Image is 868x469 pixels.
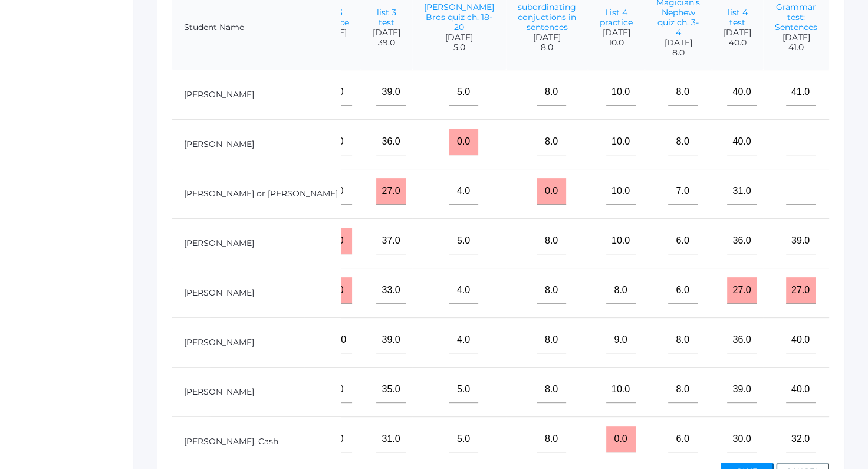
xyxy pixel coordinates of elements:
[518,32,576,42] span: [DATE]
[724,38,751,48] span: 40.0
[518,42,576,53] span: 8.0
[184,287,254,298] a: [PERSON_NAME]
[518,2,576,32] a: subordinating conjuctions in sentences
[184,139,254,149] a: [PERSON_NAME]
[424,2,494,32] a: [PERSON_NAME] Bros quiz ch. 18-20
[184,386,254,397] a: [PERSON_NAME]
[373,38,400,48] span: 39.0
[373,28,400,38] span: [DATE]
[600,7,633,28] a: List 4 practice
[184,238,254,248] a: [PERSON_NAME]
[775,2,817,32] a: Grammar test: Sentences
[600,28,633,38] span: [DATE]
[656,38,700,48] span: [DATE]
[424,32,494,42] span: [DATE]
[377,7,396,28] a: list 3 test
[184,436,278,447] a: [PERSON_NAME], Cash
[724,28,751,38] span: [DATE]
[728,7,748,28] a: list 4 test
[656,48,700,58] span: 8.0
[775,32,817,42] span: [DATE]
[600,38,633,48] span: 10.0
[775,42,817,53] span: 41.0
[184,188,338,199] a: [PERSON_NAME] or [PERSON_NAME]
[184,337,254,347] a: [PERSON_NAME]
[184,89,254,100] a: [PERSON_NAME]
[424,42,494,53] span: 5.0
